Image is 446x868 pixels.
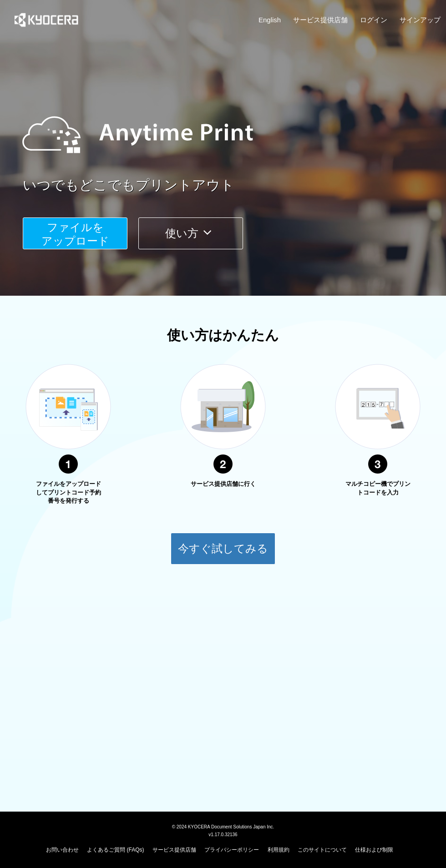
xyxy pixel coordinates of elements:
[258,15,281,25] a: English
[344,480,412,497] p: マルチコピー機でプリントコードを入力
[189,480,257,489] p: サービス提供店舗に行く
[34,480,102,505] p: ファイルをアップロードしてプリントコード予約番号を発行する
[293,15,348,25] a: サービス提供店舗
[152,847,196,853] a: サービス提供店舗
[360,15,387,25] a: ログイン
[41,221,109,247] span: ファイルを ​​アップロード
[46,847,79,853] a: お問い合わせ
[23,217,127,249] button: ファイルを​​アップロード
[355,847,393,853] a: 仕様および制限
[268,847,289,853] a: 利用規約
[208,832,237,837] span: v1.17.0.32136
[204,847,259,853] a: プライバシーポリシー
[400,15,441,25] a: サインアップ
[298,847,347,853] a: このサイトについて
[138,217,243,249] button: 使い方
[172,823,274,829] span: © 2024 KYOCERA Document Solutions Japan Inc.
[171,533,275,565] button: 今すぐ試してみる
[23,176,446,195] a: いつでもどこでもプリントアウト
[87,847,144,853] a: よくあるご質問 (FAQs)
